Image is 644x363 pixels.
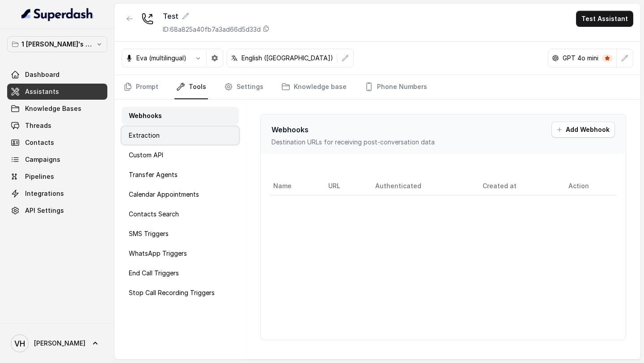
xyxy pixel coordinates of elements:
a: Prompt [122,75,160,99]
img: light.svg [21,7,93,21]
text: VH [14,339,25,348]
p: Transfer Agents [129,170,178,179]
button: 1 [PERSON_NAME]'s Workspace [7,36,107,52]
span: Dashboard [25,70,59,79]
th: Created at [475,177,561,195]
p: Webhooks [271,124,309,135]
span: Contacts [25,138,54,147]
span: Assistants [25,87,59,96]
button: Add Webhook [551,122,615,138]
a: Campaigns [7,152,107,168]
span: Pipelines [25,172,54,181]
th: Authenticated [368,177,475,195]
p: 1 [PERSON_NAME]'s Workspace [21,39,93,50]
p: Calendar Appointments [129,190,199,199]
p: Extraction [129,131,160,140]
th: Action [561,177,617,195]
a: Integrations [7,186,107,202]
div: Test [163,11,270,21]
svg: openai logo [552,55,559,62]
span: Integrations [25,189,64,198]
span: [PERSON_NAME] [34,339,85,348]
p: Stop Call Recording Triggers [129,288,215,297]
a: Threads [7,118,107,134]
a: Tools [174,75,208,99]
span: Knowledge Bases [25,104,81,113]
p: Contacts Search [129,210,179,219]
p: SMS Triggers [129,229,169,238]
a: Contacts [7,135,107,151]
a: Knowledge base [280,75,348,99]
p: GPT 4o mini [563,54,598,63]
a: [PERSON_NAME] [7,331,107,356]
p: ID: 68a825a40fb7a3ad66d5d33d [163,25,261,34]
button: Test Assistant [576,11,633,27]
span: Threads [25,121,51,130]
p: WhatsApp Triggers [129,249,187,258]
a: Phone Numbers [363,75,429,99]
a: Assistants [7,84,107,100]
th: URL [321,177,368,195]
nav: Tabs [122,75,633,99]
span: API Settings [25,206,64,215]
p: Destination URLs for receiving post-conversation data [271,138,615,147]
p: Custom API [129,151,163,160]
span: Campaigns [25,155,60,164]
a: Knowledge Bases [7,101,107,117]
p: Eva (multilingual) [136,54,186,63]
a: Settings [222,75,265,99]
th: Name [270,177,321,195]
a: API Settings [7,203,107,219]
p: Webhooks [129,111,162,120]
a: Dashboard [7,67,107,83]
a: Pipelines [7,169,107,185]
p: End Call Triggers [129,269,179,278]
p: English ([GEOGRAPHIC_DATA]) [241,54,333,63]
